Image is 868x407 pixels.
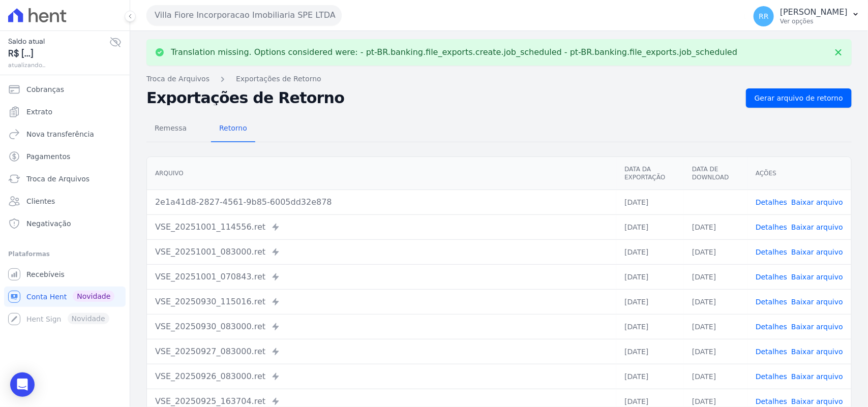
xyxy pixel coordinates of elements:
td: [DATE] [684,364,747,389]
a: Detalhes [756,223,787,231]
a: Baixar arquivo [791,298,843,306]
div: VSE_20250927_083000.ret [155,346,608,358]
a: Gerar arquivo de retorno [746,88,852,108]
div: 2e1a41d8-2827-4561-9b85-6005dd32e878 [155,196,608,208]
a: Cobranças [4,79,126,100]
td: [DATE] [616,364,684,389]
a: Baixar arquivo [791,223,843,231]
div: VSE_20251001_070843.ret [155,271,608,283]
span: atualizando... [8,60,109,70]
div: Open Intercom Messenger [10,372,35,397]
a: Detalhes [756,298,787,306]
span: Nova transferência [26,129,94,139]
td: [DATE] [684,289,747,314]
th: Data da Exportação [616,157,684,190]
a: Baixar arquivo [791,348,843,356]
span: Conta Hent [26,292,67,302]
div: VSE_20251001_083000.ret [155,246,608,258]
span: RR [759,13,768,20]
span: Remessa [148,118,193,138]
td: [DATE] [616,190,684,214]
p: [PERSON_NAME] [780,7,848,17]
a: Baixar arquivo [791,397,843,405]
td: [DATE] [616,339,684,364]
span: Gerar arquivo de retorno [755,93,843,103]
div: VSE_20250930_083000.ret [155,321,608,333]
h2: Exportações de Retorno [146,91,738,105]
td: [DATE] [684,264,747,289]
a: Remessa [146,116,195,142]
a: Troca de Arquivos [4,169,126,189]
a: Negativação [4,213,126,234]
p: Translation missing. Options considered were: - pt-BR.banking.file_exports.create.job_scheduled -... [171,47,737,57]
div: VSE_20250926_083000.ret [155,370,608,383]
td: [DATE] [616,214,684,239]
a: Nova transferência [4,124,126,144]
a: Baixar arquivo [791,248,843,256]
th: Data de Download [684,157,747,190]
span: Pagamentos [26,151,70,162]
div: VSE_20251001_114556.ret [155,221,608,233]
td: [DATE] [684,339,747,364]
a: Baixar arquivo [791,273,843,281]
span: Cobranças [26,84,64,95]
td: [DATE] [616,264,684,289]
a: Pagamentos [4,146,126,167]
td: [DATE] [684,314,747,339]
a: Detalhes [756,372,787,381]
a: Baixar arquivo [791,198,843,206]
a: Detalhes [756,323,787,331]
a: Baixar arquivo [791,372,843,381]
td: [DATE] [684,214,747,239]
span: Novidade [73,291,114,302]
a: Detalhes [756,198,787,206]
p: Ver opções [780,17,848,25]
a: Troca de Arquivos [146,74,209,84]
a: Baixar arquivo [791,323,843,331]
td: [DATE] [616,289,684,314]
a: Detalhes [756,273,787,281]
nav: Sidebar [8,79,122,329]
nav: Breadcrumb [146,74,852,84]
th: Ações [747,157,851,190]
div: VSE_20250930_115016.ret [155,296,608,308]
th: Arquivo [147,157,616,190]
a: Detalhes [756,248,787,256]
a: Extrato [4,102,126,122]
a: Clientes [4,191,126,211]
a: Detalhes [756,397,787,405]
span: Troca de Arquivos [26,174,89,184]
span: Retorno [213,118,253,138]
span: R$ [...] [8,47,109,60]
span: Clientes [26,196,55,206]
button: Villa Fiore Incorporacao Imobiliaria SPE LTDA [146,5,342,25]
td: [DATE] [684,239,747,264]
span: Saldo atual [8,36,109,47]
a: Detalhes [756,348,787,356]
a: Conta Hent Novidade [4,287,126,307]
a: Recebíveis [4,264,126,285]
div: Plataformas [8,248,122,260]
button: RR [PERSON_NAME] Ver opções [745,2,868,30]
span: Recebíveis [26,269,65,279]
td: [DATE] [616,239,684,264]
span: Extrato [26,107,52,117]
td: [DATE] [616,314,684,339]
a: Exportações de Retorno [236,74,321,84]
a: Retorno [211,116,255,142]
span: Negativação [26,218,71,229]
